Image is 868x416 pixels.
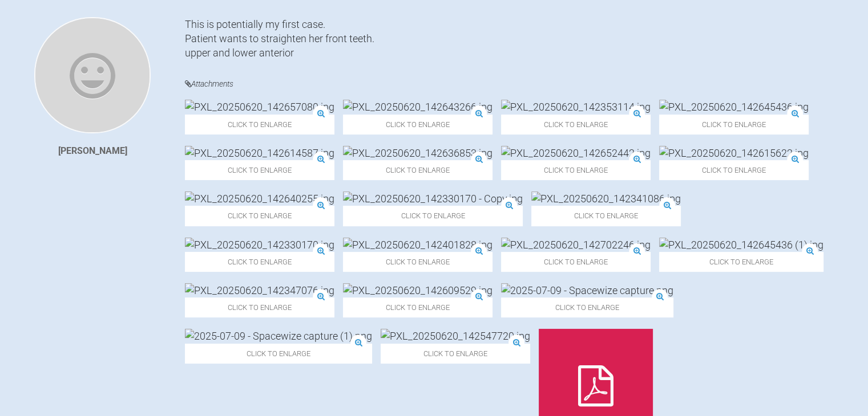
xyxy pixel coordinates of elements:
[501,160,651,180] span: Click to enlarge
[185,100,334,114] img: PXL_20250620_142657080.jpg
[501,115,651,134] span: Click to enlarge
[343,191,523,206] img: PXL_20250620_142330170 - Copy.jpg
[185,344,372,364] span: Click to enlarge
[185,206,334,226] span: Click to enlarge
[185,283,334,297] img: PXL_20250620_142347076.jpg
[34,17,151,133] img: Emma Khushal
[381,329,530,343] img: PXL_20250620_142547720.jpg
[185,297,334,317] span: Click to enlarge
[185,77,834,91] h4: Attachments
[501,100,651,114] img: PXL_20250620_142353114.jpg
[501,297,673,317] span: Click to enlarge
[343,100,492,114] img: PXL_20250620_142643266.jpg
[501,146,651,160] img: PXL_20250620_142652442.jpg
[659,115,809,134] span: Click to enlarge
[659,160,809,180] span: Click to enlarge
[185,252,334,272] span: Click to enlarge
[343,252,492,272] span: Click to enlarge
[531,191,681,206] img: PXL_20250620_142341086.jpg
[659,100,809,114] img: PXL_20250620_142645436.jpg
[185,115,334,134] span: Click to enlarge
[659,252,823,272] span: Click to enlarge
[343,115,492,134] span: Click to enlarge
[58,144,127,158] div: [PERSON_NAME]
[185,160,334,180] span: Click to enlarge
[501,252,651,272] span: Click to enlarge
[381,344,530,364] span: Click to enlarge
[185,146,334,160] img: PXL_20250620_142614587.jpg
[343,160,492,180] span: Click to enlarge
[343,146,492,160] img: PXL_20250620_142636853.jpg
[659,238,823,252] img: PXL_20250620_142645436 (1).jpg
[659,146,809,160] img: PXL_20250620_142615622.jpg
[185,17,834,60] div: This is potentially my first case. Patient wants to straighten her front teeth. upper and lower a...
[501,238,651,252] img: PXL_20250620_142702246.jpg
[531,206,681,226] span: Click to enlarge
[185,191,334,206] img: PXL_20250620_142640255.jpg
[343,238,492,252] img: PXL_20250620_142401828.jpg
[343,283,492,297] img: PXL_20250620_142609529.jpg
[343,206,523,226] span: Click to enlarge
[185,238,334,252] img: PXL_20250620_142330170.jpg
[185,329,372,343] img: 2025-07-09 - Spacewize capture (1).png
[343,297,492,317] span: Click to enlarge
[501,283,673,297] img: 2025-07-09 - Spacewize capture.png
